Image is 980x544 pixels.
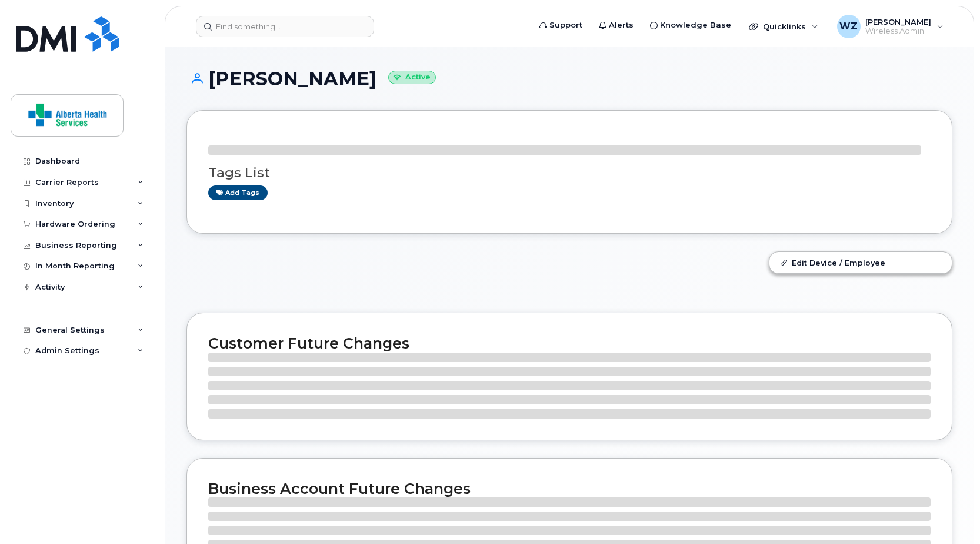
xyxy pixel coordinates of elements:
h3: Tags List [208,165,931,180]
h2: Customer Future Changes [208,334,931,352]
h2: Business Account Future Changes [208,480,931,497]
a: Add tags [208,185,268,200]
small: Active [388,71,436,84]
h1: [PERSON_NAME] [186,68,952,89]
a: Edit Device / Employee [769,252,952,273]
